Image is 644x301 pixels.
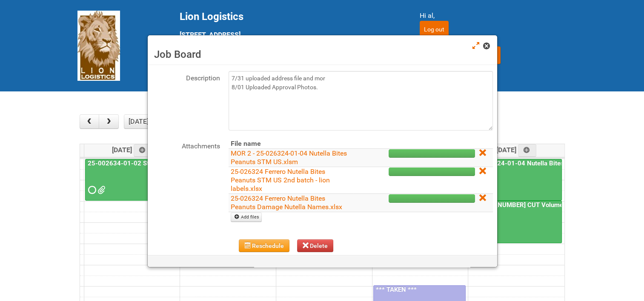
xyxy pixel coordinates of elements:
[85,159,177,201] a: 25-002634-01-02 Staples WLE 2025 Community - Replacement
[112,146,152,154] span: [DATE]
[86,159,275,167] a: 25-002634-01-02 Staples WLE 2025 Community - Replacement
[229,71,493,131] textarea: 7/31 uploaded address file and mor 8/01 Uploaded Approval Photos.
[469,159,562,201] a: 25-026324-01-04 Nutella Bites Peanuts STM US - 2nd mailing
[229,139,354,149] th: File name
[231,194,342,211] a: 25-026324 Ferrero Nutella Bites Peanuts Damage Nutella Names.xlsx
[77,41,120,49] a: Lion Logistics
[231,149,347,166] a: MOR 2 - 25-026324-01-04 Nutella Bites Peanuts STM US.xlsm
[518,144,537,157] a: Add an event
[420,11,567,21] div: Hi al,
[470,201,637,209] a: [PHONE_NUMBER] CUT Volume Liberation US - Mailing 3
[124,114,153,129] button: [DATE]
[97,187,103,193] span: GROUP 1001.jpg LPF 25-002634-01 Staples 2025 - Sixth (Replacement) Mailing.xlsx Staples Letter 20...
[231,168,330,193] a: 25-026324 Ferrero Nutella Bites Peanuts STM US 2nd batch - lion labels.xlsx
[88,187,94,193] span: Requested
[152,71,220,83] label: Description
[239,239,289,252] button: Reschedule
[496,146,537,154] span: [DATE]
[77,11,120,81] img: Lion Logistics
[180,11,243,23] span: Lion Logistics
[420,21,449,38] input: Log out
[134,144,152,157] a: Add an event
[154,48,491,61] h3: Job Board
[297,239,334,252] button: Delete
[469,201,562,243] a: [PHONE_NUMBER] CUT Volume Liberation US - Mailing 3
[180,11,398,71] div: [STREET_ADDRESS] [GEOGRAPHIC_DATA] tel: [PHONE_NUMBER]
[152,139,220,151] label: Attachments
[231,213,262,222] a: Add files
